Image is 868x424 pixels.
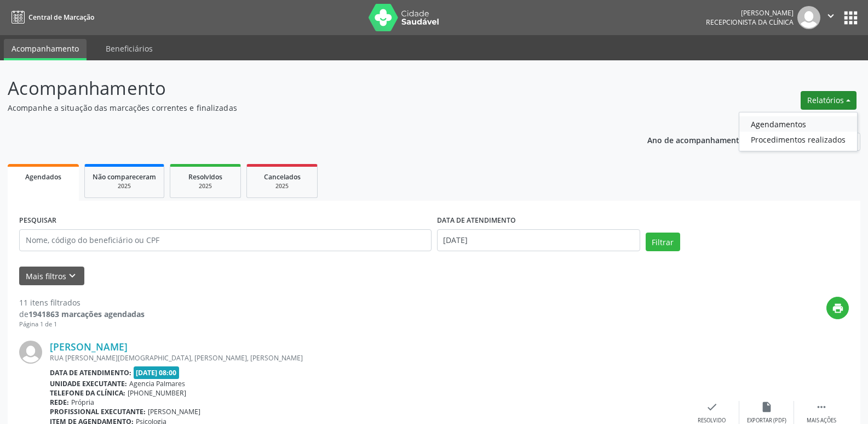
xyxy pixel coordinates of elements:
span: Agencia Palmares [129,379,185,388]
span: Resolvidos [188,172,222,182]
i:  [825,10,837,22]
span: Central de Marcação [28,13,94,22]
div: Página 1 de 1 [19,320,145,329]
div: RUA [PERSON_NAME][DEMOGRAPHIC_DATA], [PERSON_NAME], [PERSON_NAME] [50,353,685,363]
i: print [832,302,844,314]
span: [PERSON_NAME] [148,407,200,416]
b: Rede: [50,398,69,407]
div: 2025 [255,182,309,190]
div: 2025 [178,182,233,190]
button: Relatórios [801,91,856,110]
b: Profissional executante: [50,407,146,416]
button:  [820,6,841,29]
a: Acompanhamento [4,39,87,60]
span: Cancelados [264,172,301,182]
button: Mais filtroskeyboard_arrow_down [19,267,84,286]
div: 2025 [93,182,156,190]
button: apps [841,8,860,27]
span: [PHONE_NUMBER] [128,388,186,398]
input: Nome, código do beneficiário ou CPF [19,229,432,251]
b: Data de atendimento: [50,368,131,377]
span: Não compareceram [93,172,156,182]
a: Procedimentos realizados [739,132,857,147]
div: de [19,308,145,320]
a: Central de Marcação [8,8,94,26]
i: check [706,401,718,413]
b: Unidade executante: [50,379,127,388]
input: Selecione um intervalo [437,229,640,251]
span: Recepcionista da clínica [706,18,794,27]
a: Agendamentos [739,116,857,132]
button: Filtrar [646,233,680,251]
p: Acompanhamento [8,75,605,102]
a: [PERSON_NAME] [50,341,128,353]
b: Telefone da clínica: [50,388,125,398]
label: PESQUISAR [19,212,56,229]
i: insert_drive_file [761,401,773,413]
div: [PERSON_NAME] [706,8,794,18]
i: keyboard_arrow_down [66,270,78,282]
span: Própria [71,398,94,407]
strong: 1941863 marcações agendadas [28,309,145,319]
i:  [815,401,827,413]
span: [DATE] 08:00 [134,366,180,379]
label: DATA DE ATENDIMENTO [437,212,516,229]
button: print [826,297,849,319]
ul: Relatórios [739,112,858,151]
span: Agendados [25,172,61,182]
p: Acompanhe a situação das marcações correntes e finalizadas [8,102,605,114]
img: img [19,341,42,364]
div: 11 itens filtrados [19,297,145,308]
img: img [797,6,820,29]
p: Ano de acompanhamento [647,133,744,146]
a: Beneficiários [98,39,160,58]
